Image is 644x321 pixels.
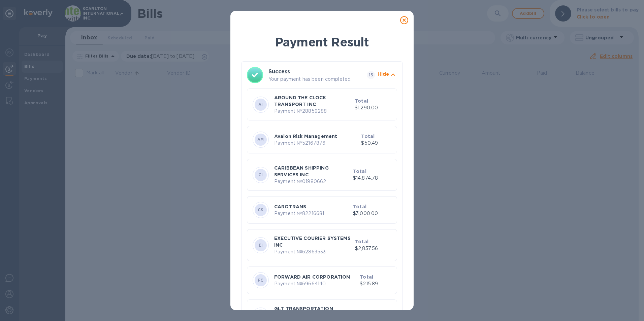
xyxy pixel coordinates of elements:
p: CARIBBEAN SHIPPING SERVICES INC [274,165,350,178]
b: Total [355,239,368,244]
button: Hide [378,71,397,80]
p: CAROTRANS [274,203,350,210]
b: Total [361,134,375,139]
h1: Payment Result [241,34,403,50]
p: FORWARD AIR CORPORATION [274,274,357,280]
b: Total [353,309,367,315]
p: $1,290.00 [355,104,391,111]
b: Total [353,204,366,209]
p: Payment № 82216681 [274,210,350,217]
p: Payment № 01980662 [274,178,350,185]
b: Total [360,274,373,280]
p: Hide [378,71,389,77]
b: AM [257,137,264,142]
b: Total [355,98,368,104]
h3: Success [268,68,355,76]
b: FC [258,278,264,283]
p: $50.49 [361,140,391,147]
b: CS [258,207,264,212]
p: Payment № 62863533 [274,248,352,255]
p: EXECUTIVE COURIER SYSTEMS INC [274,235,352,248]
p: AROUND THE CLOCK TRANSPORT INC [274,94,352,108]
p: GLT TRANSPORTATION GROUP [274,305,351,319]
p: $14,874.78 [353,175,391,182]
p: Avalon Risk Management [274,133,358,140]
span: 15 [367,71,375,79]
p: $3,000.00 [353,210,391,217]
p: $215.89 [360,280,391,287]
b: CI [258,172,263,177]
b: EI [259,243,263,248]
b: Total [353,169,366,174]
b: AI [258,102,263,107]
p: $2,837.56 [355,245,391,252]
p: Your payment has been completed. [268,76,364,83]
p: Payment № 52167876 [274,140,358,147]
p: Payment № 28859288 [274,108,352,115]
p: Payment № 69664140 [274,280,357,287]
